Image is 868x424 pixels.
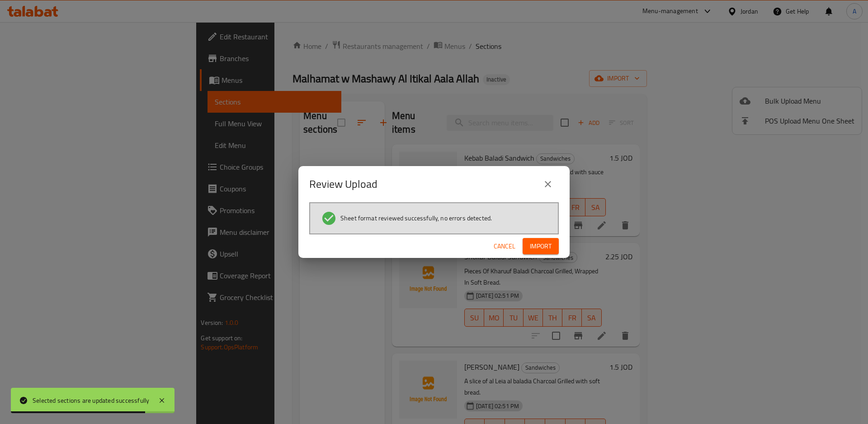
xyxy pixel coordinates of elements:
h2: Review Upload [309,177,377,191]
button: Cancel [490,238,519,255]
div: Selected sections are updated successfully [33,395,149,405]
button: close [537,173,559,195]
span: Sheet format reviewed successfully, no errors detected. [340,214,492,223]
span: Import [530,241,552,252]
span: Cancel [494,241,515,252]
button: Import [523,238,559,255]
